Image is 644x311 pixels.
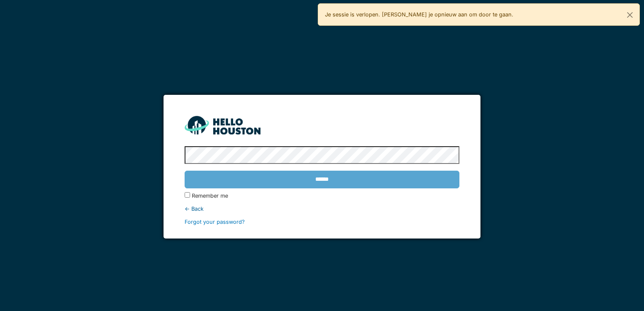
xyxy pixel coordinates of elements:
a: Forgot your password? [185,219,245,225]
div: Je sessie is verlopen. [PERSON_NAME] je opnieuw aan om door te gaan. [318,3,640,26]
div: ← Back [185,205,459,213]
button: Close [620,4,639,26]
img: HH_line-BYnF2_Hg.png [185,116,260,134]
label: Remember me [192,192,228,200]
